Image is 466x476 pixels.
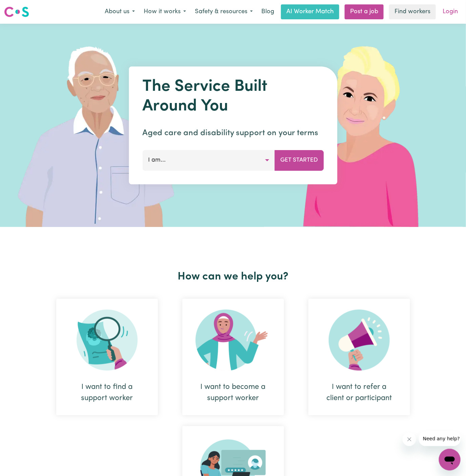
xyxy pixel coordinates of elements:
[281,4,339,19] a: AI Worker Match
[199,381,268,404] div: I want to become a support worker
[403,433,416,446] iframe: Close message
[275,150,324,170] button: Get Started
[190,5,257,19] button: Safety & resources
[308,299,410,415] div: I want to refer a client or participant
[329,310,390,371] img: Refer
[4,6,29,18] img: Careseekers logo
[73,381,142,404] div: I want to find a support worker
[142,77,324,116] h1: The Service Built Around You
[182,299,284,415] div: I want to become a support worker
[142,150,275,170] button: I am...
[325,381,394,404] div: I want to refer a client or participant
[77,310,138,371] img: Search
[419,431,461,446] iframe: Message from company
[56,299,158,415] div: I want to find a support worker
[142,127,324,139] p: Aged care and disability support on your terms
[196,310,271,371] img: Become Worker
[257,4,278,19] a: Blog
[439,4,462,19] a: Login
[44,270,422,283] h2: How can we help you?
[4,4,29,20] a: Careseekers logo
[389,4,436,19] a: Find workers
[100,5,139,19] button: About us
[439,449,461,471] iframe: Button to launch messaging window
[345,4,384,19] a: Post a job
[139,5,190,19] button: How it works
